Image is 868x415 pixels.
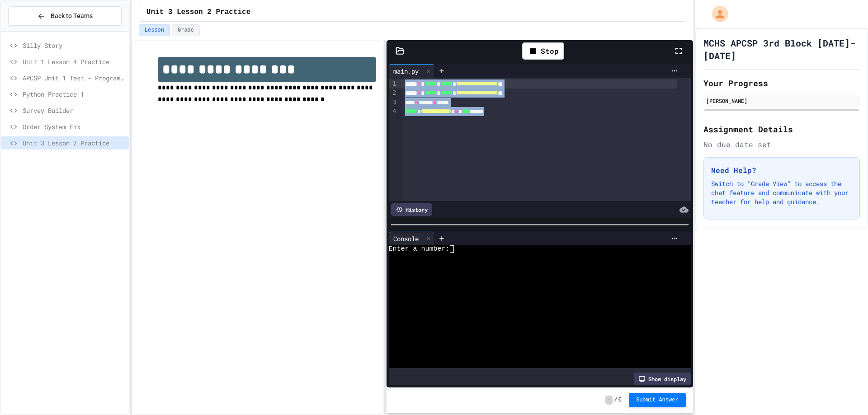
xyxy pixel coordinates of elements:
[522,42,564,60] div: Stop
[23,106,125,115] span: Survey Builder
[389,79,398,89] div: 1
[618,396,622,404] span: 0
[703,139,860,150] div: No due date set
[389,89,398,98] div: 2
[23,57,125,66] span: Unit 1 Lesson 4 Practice
[634,373,691,385] div: Show display
[605,396,612,405] span: -
[711,165,852,176] h3: Need Help?
[703,4,731,24] div: My Account
[51,11,93,21] span: Back to Teams
[636,396,679,404] span: Submit Answer
[389,234,423,243] div: Console
[139,24,170,36] button: Lesson
[389,66,423,76] div: main.py
[389,107,398,116] div: 4
[23,73,125,83] span: APCSP Unit 1 Test - Programming Question
[389,64,434,78] div: main.py
[703,123,860,135] h2: Assignment Details
[703,37,860,62] h1: MCHS APCSP 3rd Block [DATE]-[DATE]
[23,89,125,99] span: Python Practice 1
[172,24,200,36] button: Grade
[711,179,852,206] p: Switch to "Grade View" to access the chat feature and communicate with your teacher for help and ...
[23,41,125,50] span: Silly Story
[629,393,686,407] button: Submit Answer
[23,138,125,148] span: Unit 3 Lesson 2 Practice
[146,7,250,18] span: Unit 3 Lesson 2 Practice
[389,232,434,245] div: Console
[614,396,618,404] span: /
[391,203,432,216] div: History
[8,6,122,26] button: Back to Teams
[703,77,860,89] h2: Your Progress
[389,245,450,253] span: Enter a number:
[23,122,125,131] span: Order System Fix
[706,97,857,105] div: [PERSON_NAME]
[389,98,398,107] div: 3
